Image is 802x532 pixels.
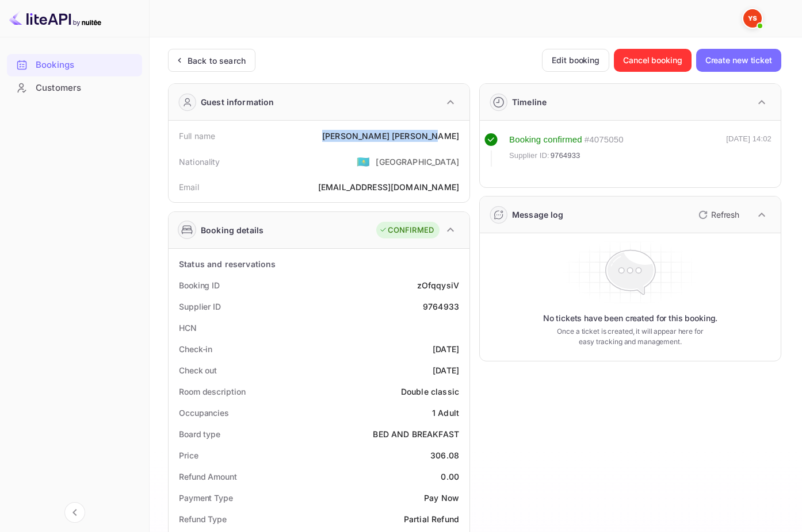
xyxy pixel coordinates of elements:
div: Supplier ID [179,300,221,313]
div: [DATE] [433,343,459,355]
img: Yandex Support [743,9,762,28]
span: Supplier ID: [509,150,549,161]
div: Email [179,181,199,193]
div: Occupancies [179,407,229,419]
div: Customers [7,77,142,99]
div: Customers [36,82,136,95]
div: 0.00 [441,471,459,483]
p: Refresh [711,209,739,221]
div: [GEOGRAPHIC_DATA] [376,156,459,168]
div: 9764933 [423,300,459,313]
div: CONFIRMED [379,225,434,236]
div: Board type [179,428,220,440]
a: Bookings [7,54,142,75]
div: # 4075050 [585,133,624,147]
div: 306.08 [430,449,459,461]
div: Refund Type [179,513,227,525]
button: Refresh [692,206,744,224]
div: BED AND BREAKFAST [373,428,459,440]
button: Create new ticket [696,49,781,72]
div: Bookings [36,59,136,72]
a: Customers [7,77,142,98]
div: [DATE] [433,364,459,376]
span: United States [357,151,370,172]
div: Full name [179,130,215,142]
div: Check-in [179,343,212,355]
p: Once a ticket is created, it will appear here for easy tracking and management. [550,326,711,347]
div: Pay Now [424,492,459,504]
div: Booking ID [179,279,220,291]
div: zOfqqysiV [417,279,459,291]
img: LiteAPI logo [9,9,101,28]
div: Back to search [188,55,246,67]
div: Status and reservations [179,258,276,270]
div: Refund Amount [179,471,237,483]
div: Bookings [7,54,142,76]
div: Booking confirmed [509,133,582,147]
span: 9764933 [551,150,581,161]
div: Partial Refund [404,513,459,525]
div: Message log [512,209,564,221]
div: Booking details [201,224,263,236]
div: Payment Type [179,492,233,504]
p: No tickets have been created for this booking. [543,313,718,324]
div: Double classic [401,385,459,398]
div: Room description [179,385,245,398]
button: Cancel booking [614,49,692,72]
div: Price [179,449,198,461]
div: Check out [179,364,217,376]
div: Guest information [201,96,274,108]
div: [PERSON_NAME] [PERSON_NAME] [322,130,459,142]
div: [DATE] 14:02 [726,133,772,167]
div: Timeline [512,96,547,108]
div: 1 Adult [432,407,459,419]
button: Collapse navigation [64,502,85,523]
div: HCN [179,322,197,334]
div: [EMAIL_ADDRESS][DOMAIN_NAME] [318,181,459,193]
div: Nationality [179,156,220,168]
button: Edit booking [542,49,609,72]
